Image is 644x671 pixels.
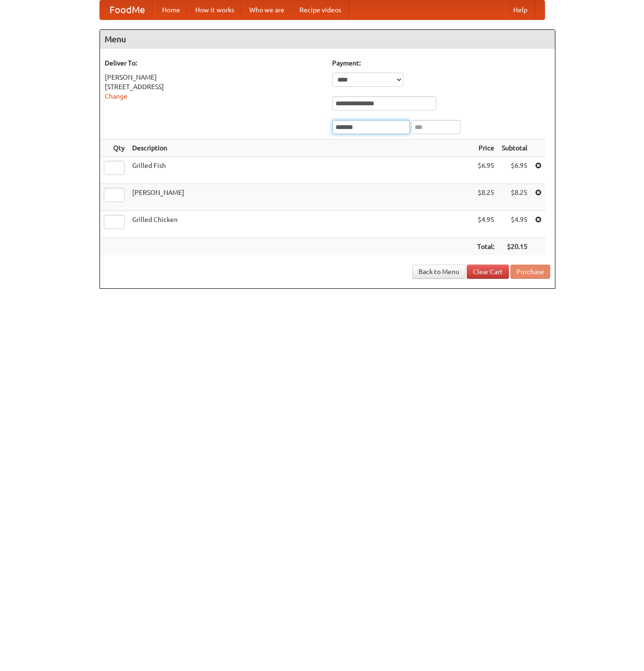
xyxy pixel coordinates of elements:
[128,139,473,157] th: Description
[498,184,531,211] td: $8.25
[188,0,242,19] a: How it works
[105,58,323,68] h5: Deliver To:
[332,58,550,68] h5: Payment:
[105,73,323,82] div: [PERSON_NAME]
[105,82,323,92] div: [STREET_ADDRESS]
[498,211,531,238] td: $4.95
[128,184,473,211] td: [PERSON_NAME]
[242,0,292,19] a: Who we are
[128,157,473,184] td: Grilled Fish
[498,157,531,184] td: $6.95
[467,265,509,279] a: Clear Cart
[498,238,531,256] th: $20.15
[292,0,349,19] a: Recipe videos
[473,238,498,256] th: Total:
[154,0,188,19] a: Home
[128,211,473,238] td: Grilled Chicken
[100,30,555,49] h4: Menu
[100,0,154,19] a: FoodMe
[105,92,127,100] a: Change
[473,211,498,238] td: $4.95
[100,139,128,157] th: Qty
[506,0,535,19] a: Help
[412,265,465,279] a: Back to Menu
[473,184,498,211] td: $8.25
[473,157,498,184] td: $6.95
[473,139,498,157] th: Price
[498,139,531,157] th: Subtotal
[510,265,550,279] button: Purchase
